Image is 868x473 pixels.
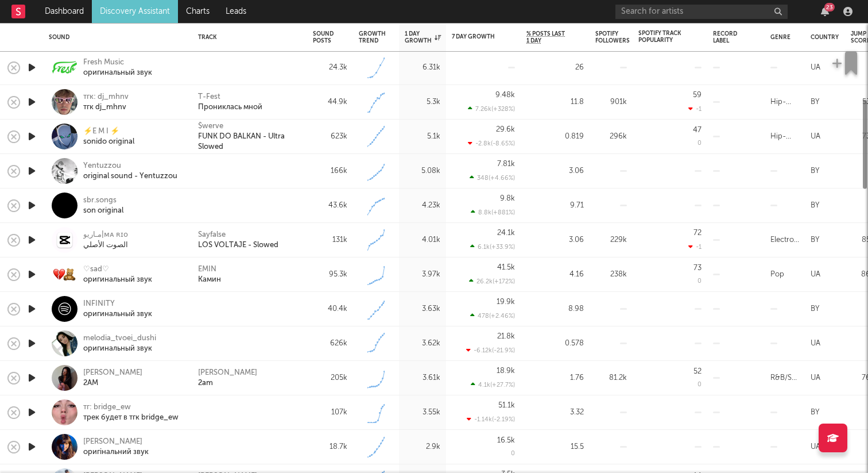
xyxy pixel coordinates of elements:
[83,137,134,147] div: sonido original
[405,61,440,75] div: 6.31k
[198,132,301,152] a: FUNK DO BALKAN - Ultra Slowed
[811,164,819,178] div: BY
[497,264,515,271] div: 41.5k
[770,34,790,41] div: Genre
[405,406,440,420] div: 3.55k
[811,268,820,282] div: UA
[595,30,630,44] div: Spotify Followers
[467,416,515,423] div: -1.14k ( -2.19 % )
[468,140,515,147] div: -2.8k ( -8.65 % )
[770,130,799,144] div: Hip-Hop/Rap
[595,95,627,109] div: 901k
[811,130,820,144] div: UA
[83,195,123,206] div: sbr.songs
[313,268,347,282] div: 95.3k
[313,302,347,316] div: 40.4k
[83,68,152,78] div: оригинальный звук
[466,347,515,354] div: -6.12k ( -21.9 % )
[470,243,515,251] div: 6.1k ( +33.9 % )
[198,121,223,132] div: $werve
[405,337,440,351] div: 3.62k
[770,268,784,282] div: Pop
[770,371,799,385] div: R&B/Soul
[83,344,156,354] div: оригинальный звук
[83,413,179,423] div: трек будет в тгк bridge_ew
[198,275,221,285] div: Камин
[821,7,829,16] button: 23
[526,268,584,282] div: 4.16
[405,130,440,144] div: 5.1k
[198,230,226,240] a: Sayfalse
[83,57,152,68] div: Fresh Music
[313,30,334,44] div: Sound Posts
[198,92,220,102] a: T-Fest
[83,368,142,389] a: [PERSON_NAME]2AM
[83,299,152,309] div: INFINITY
[526,199,584,213] div: 9.71
[811,440,820,454] div: UA
[313,199,347,213] div: 43.6k
[811,233,819,247] div: BY
[83,264,152,275] div: ♡sad♡
[811,337,820,351] div: UA
[824,3,835,11] div: 23
[313,371,347,385] div: 205k
[595,268,627,282] div: 238k
[405,233,440,247] div: 4.01k
[511,451,515,457] div: 0
[595,130,627,144] div: 296k
[615,5,788,19] input: Search for artists
[198,368,257,378] a: [PERSON_NAME]
[405,164,440,178] div: 5.08k
[496,126,515,133] div: 29.6k
[83,378,142,389] div: 2AM
[405,268,440,282] div: 3.97k
[811,34,839,41] div: Country
[313,337,347,351] div: 626k
[83,275,152,285] div: оригинальный звук
[313,95,347,109] div: 44.9k
[452,33,498,40] div: 7 Day Growth
[83,171,177,182] div: original sound - Yentuzzou
[83,102,129,113] div: тгк dj_mhnv
[83,195,123,216] a: sbr.songsson original
[83,264,152,285] a: ♡sad♡оригинальный звук
[83,230,128,251] a: مـاريو|ᴍᴀ ʀɪᴏالصوت الأصلي
[405,95,440,109] div: 5.3k
[713,30,742,44] div: Record Label
[83,126,134,137] div: ⚡️E M I ⚡️
[83,161,177,171] div: Yentuzzou
[688,105,702,113] div: -1
[468,105,515,113] div: 7.26k ( +328 % )
[405,440,440,454] div: 2.9k
[313,61,347,75] div: 24.3k
[405,371,440,385] div: 3.61k
[83,161,177,182] a: Yentuzzouoriginal sound - Yentuzzou
[198,264,216,275] a: EMIN
[811,406,819,420] div: BY
[198,240,278,251] a: LOS VOLTAJE - Slowed
[83,230,128,240] div: مـاريو|ᴍᴀ ʀɪᴏ
[83,368,142,378] div: [PERSON_NAME]
[313,164,347,178] div: 166k
[526,95,584,109] div: 11.8
[405,302,440,316] div: 3.63k
[638,30,684,44] div: Spotify Track Popularity
[693,91,702,99] div: 59
[811,61,820,75] div: UA
[83,240,128,251] div: الصوت الأصلي
[595,371,627,385] div: 81.2k
[526,371,584,385] div: 1.76
[83,57,152,78] a: Fresh Musicоригинальный звук
[811,199,819,213] div: BY
[83,92,129,113] a: тгк: dj_mhnvтгк dj_mhnv
[313,440,347,454] div: 18.7k
[811,302,819,316] div: BY
[526,164,584,178] div: 3.06
[526,130,584,144] div: 0.819
[526,30,567,44] span: % Posts Last 1 Day
[693,126,702,134] div: 47
[697,382,702,388] div: 0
